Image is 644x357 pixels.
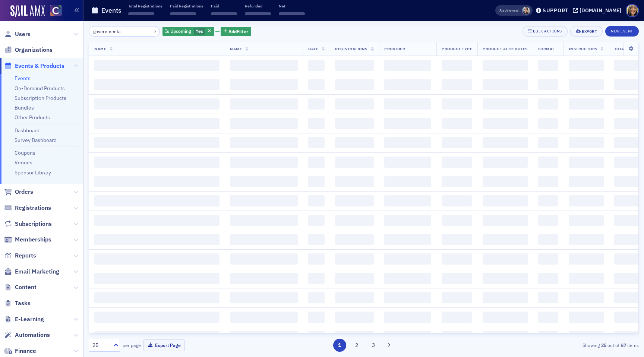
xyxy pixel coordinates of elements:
[384,118,431,129] span: ‌
[228,28,248,35] span: Add Filter
[230,273,298,284] span: ‌
[350,339,363,352] button: 2
[45,5,61,18] a: View Homepage
[230,195,298,206] span: ‌
[483,234,527,245] span: ‌
[279,12,305,15] span: ‌
[483,195,527,206] span: ‌
[15,114,50,121] a: Other Products
[483,215,527,226] span: ‌
[442,176,472,187] span: ‌
[619,342,627,348] strong: 67
[384,98,431,110] span: ‌
[367,339,380,352] button: 3
[308,312,325,323] span: ‌
[543,7,568,14] div: Support
[335,157,374,168] span: ‌
[15,104,34,111] a: Bundles
[538,79,558,90] span: ‌
[308,137,325,148] span: ‌
[4,204,51,212] a: Registrations
[4,252,36,260] a: Reports
[335,234,374,245] span: ‌
[94,98,220,110] span: ‌
[569,98,604,110] span: ‌
[384,292,431,303] span: ‌
[538,46,555,51] span: Format
[442,118,472,129] span: ‌
[94,195,220,206] span: ‌
[442,157,472,168] span: ‌
[483,331,527,342] span: ‌
[523,26,568,37] button: Bulk Actions
[483,98,527,110] span: ‌
[230,312,298,323] span: ‌
[170,12,196,15] span: ‌
[335,137,374,148] span: ‌
[230,60,298,71] span: ‌
[605,27,639,34] a: New Event
[123,342,141,348] label: per page
[499,8,518,13] span: Viewing
[308,46,318,51] span: Date
[10,5,45,17] img: SailAMX
[15,188,33,196] span: Orders
[569,215,604,226] span: ‌
[230,292,298,303] span: ‌
[569,79,604,90] span: ‌
[221,27,251,36] button: AddFilter
[483,157,527,168] span: ‌
[384,176,431,187] span: ‌
[442,98,472,110] span: ‌
[626,4,639,17] span: Profile
[101,6,121,15] h1: Events
[442,234,472,245] span: ‌
[230,253,298,265] span: ‌
[170,3,203,9] p: Paid Registrations
[538,176,558,187] span: ‌
[230,157,298,168] span: ‌
[308,176,325,187] span: ‌
[335,331,374,342] span: ‌
[15,252,36,260] span: Reports
[230,98,298,110] span: ‌
[538,195,558,206] span: ‌
[15,220,52,228] span: Subscriptions
[538,98,558,110] span: ‌
[15,85,65,92] a: On-Demand Products
[15,268,59,276] span: Email Marketing
[15,159,32,166] a: Venues
[499,8,506,13] div: Also
[308,331,325,342] span: ‌
[94,253,220,265] span: ‌
[15,75,31,82] a: Events
[600,342,607,348] strong: 25
[569,234,604,245] span: ‌
[483,176,527,187] span: ‌
[92,341,109,349] div: 25
[15,46,53,54] span: Organizations
[384,215,431,226] span: ‌
[442,215,472,226] span: ‌
[569,60,604,71] span: ‌
[94,118,220,129] span: ‌
[580,7,621,14] div: [DOMAIN_NAME]
[573,8,624,13] button: [DOMAIN_NAME]
[94,157,220,168] span: ‌
[230,331,298,342] span: ‌
[15,236,51,244] span: Memberships
[308,234,325,245] span: ‌
[569,137,604,148] span: ‌
[4,347,36,355] a: Finance
[483,79,527,90] span: ‌
[94,137,220,148] span: ‌
[335,60,374,71] span: ‌
[230,176,298,187] span: ‌
[483,312,527,323] span: ‌
[483,292,527,303] span: ‌
[335,253,374,265] span: ‌
[211,12,237,15] span: ‌
[538,331,558,342] span: ‌
[15,95,66,101] a: Subscription Products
